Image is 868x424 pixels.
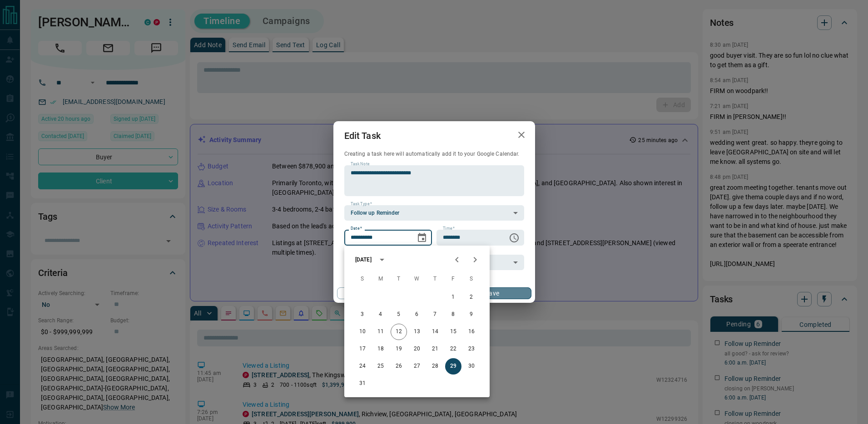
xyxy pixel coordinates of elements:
button: Choose time, selected time is 6:00 AM [505,229,523,247]
button: 29 [445,358,461,375]
button: 9 [463,306,480,323]
button: 6 [409,306,425,323]
button: 1 [445,289,461,306]
button: 19 [391,341,407,357]
button: 12 [391,324,407,340]
button: 5 [391,306,407,323]
button: 21 [427,341,443,357]
button: 24 [354,358,371,375]
button: 22 [445,341,461,357]
button: 31 [354,375,371,392]
button: Cancel [337,287,415,299]
span: Friday [445,270,461,288]
button: 23 [463,341,480,357]
div: Follow up Reminder [344,205,524,221]
button: 17 [354,341,371,357]
span: Thursday [427,270,443,288]
label: Time [443,226,455,232]
span: Wednesday [409,270,425,288]
label: Task Type [351,201,372,207]
button: Save [453,287,531,299]
button: 18 [372,341,389,357]
button: 4 [372,306,389,323]
h2: Edit Task [333,121,392,150]
button: 14 [427,324,443,340]
button: Choose date, selected date is Aug 29, 2025 [413,229,431,247]
button: Next month [466,251,484,269]
button: 7 [427,306,443,323]
p: Creating a task here will automatically add it to your Google Calendar. [344,150,524,158]
button: 28 [427,358,443,375]
label: Date [351,226,362,232]
button: 2 [463,289,480,306]
button: Previous month [448,251,466,269]
button: 26 [391,358,407,375]
button: calendar view is open, switch to year view [374,252,390,267]
button: 10 [354,324,371,340]
span: Sunday [354,270,371,288]
div: [DATE] [355,256,372,264]
span: Saturday [463,270,480,288]
button: 8 [445,306,461,323]
label: Task Note [351,161,369,167]
span: Tuesday [391,270,407,288]
button: 13 [409,324,425,340]
button: 30 [463,358,480,375]
button: 25 [372,358,389,375]
button: 11 [372,324,389,340]
button: 16 [463,324,480,340]
button: 15 [445,324,461,340]
button: 20 [409,341,425,357]
button: 27 [409,358,425,375]
span: Monday [372,270,389,288]
button: 3 [354,306,371,323]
